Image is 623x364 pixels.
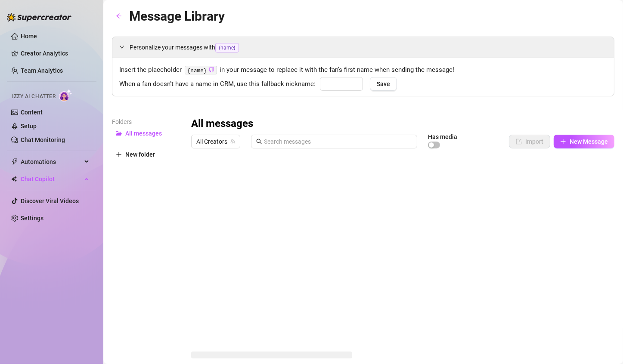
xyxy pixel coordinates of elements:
[377,80,390,87] span: Save
[7,13,71,22] img: logo-BBDzfeDw.svg
[185,66,217,75] code: {name}
[230,139,236,144] span: team
[196,135,235,148] span: All Creators
[21,172,82,186] span: Chat Copilot
[112,126,181,140] button: All messages
[570,138,608,145] span: New Message
[125,151,155,158] span: New folder
[21,109,43,116] a: Content
[21,136,65,143] a: Chat Monitoring
[59,89,72,102] img: AI Chatter
[116,130,122,136] span: folder-open
[130,43,607,52] span: Personalize your messages with
[116,13,122,19] span: arrow-left
[112,148,181,161] button: New folder
[125,130,162,137] span: All messages
[264,137,412,146] input: Search messages
[215,43,239,52] span: {name}
[21,155,82,169] span: Automations
[21,215,43,222] a: Settings
[21,46,90,60] a: Creator Analytics
[209,67,214,72] span: copy
[119,65,607,75] span: Insert the placeholder in your message to replace it with the fan’s first name when sending the m...
[112,117,181,126] article: Folders
[11,158,18,165] span: thunderbolt
[554,135,614,148] button: New Message
[21,123,37,130] a: Setup
[112,37,614,58] div: Personalize your messages with{name}
[21,33,37,40] a: Home
[129,6,225,26] article: Message Library
[191,117,253,131] h3: All messages
[21,67,63,74] a: Team Analytics
[119,44,124,49] span: expanded
[370,77,397,91] button: Save
[509,135,550,148] button: Import
[11,176,17,182] img: Chat Copilot
[119,79,316,89] span: When a fan doesn’t have a name in CRM, use this fallback nickname:
[209,67,214,73] button: Click to Copy
[116,151,122,157] span: plus
[256,139,262,145] span: search
[21,197,79,204] a: Discover Viral Videos
[428,134,457,139] article: Has media
[12,93,56,101] span: Izzy AI Chatter
[560,139,566,145] span: plus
